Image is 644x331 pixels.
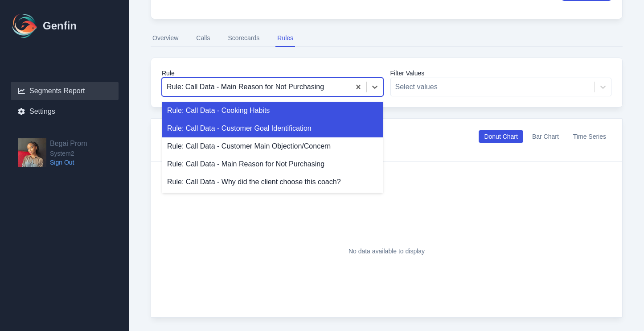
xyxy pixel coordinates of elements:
button: Time Series [568,130,611,143]
p: No data available to display [349,247,425,256]
img: Begai Prom [18,138,46,167]
button: Bar Chart [527,130,564,143]
span: System2 [50,149,87,158]
div: Rule: Call Data - Cooking Habits [162,102,383,120]
a: Sign Out [50,158,87,167]
div: Rule: Call Data - Customer Main Objection/Concern [162,137,383,155]
label: Rule [162,69,383,78]
h2: Begai Prom [50,138,87,149]
button: Calls [194,30,212,47]
button: Rules [275,30,295,47]
div: Rule: Call Data - Main Reason for Not Purchasing [162,155,383,173]
a: Segments Report [11,82,119,100]
button: Scorecards [226,30,261,47]
div: Rule: Call Data - Why did the client choose this coach? [162,173,383,191]
h1: Genfin [43,19,77,33]
label: Filter Values [390,69,612,78]
div: Rule: Call Data - Customer Goal Identification [162,120,383,137]
img: Logo [11,12,39,40]
button: Overview [151,30,180,47]
button: Donut Chart [479,130,523,143]
a: Settings [11,103,119,120]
